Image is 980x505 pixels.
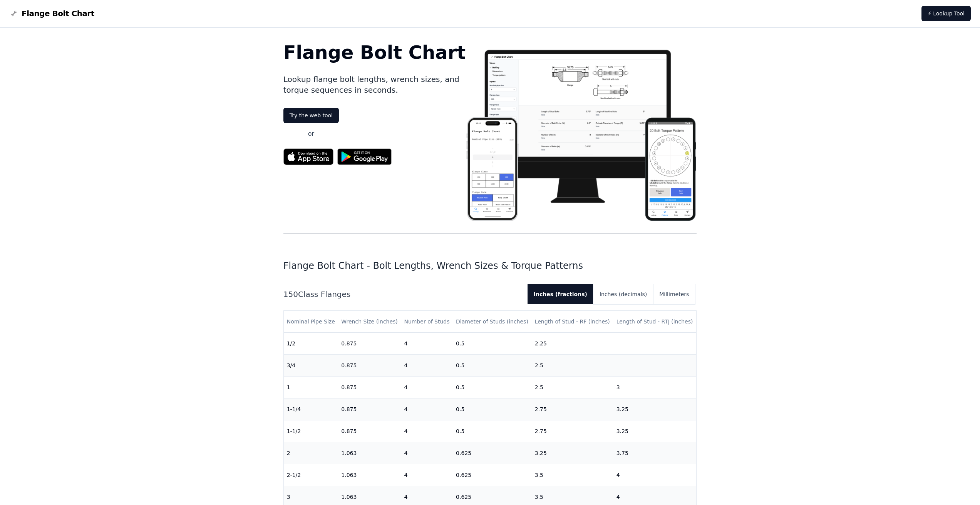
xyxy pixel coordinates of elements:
[284,464,338,486] td: 2-1/2
[284,355,338,377] td: 3/4
[284,377,338,398] td: 1
[401,420,453,442] td: 4
[22,8,94,19] span: Flange Bolt Chart
[613,420,697,442] td: 3.25
[284,311,338,333] th: Nominal Pipe Size
[532,398,613,420] td: 2.75
[401,333,453,355] td: 4
[453,355,532,377] td: 0.5
[283,108,339,123] a: Try the web tool
[532,420,613,442] td: 2.75
[401,311,453,333] th: Number of Studs
[338,311,401,333] th: Wrench Size (inches)
[453,311,532,333] th: Diameter of Studs (inches)
[453,442,532,464] td: 0.625
[453,464,532,486] td: 0.625
[653,284,695,304] button: Millimeters
[532,311,613,333] th: Length of Stud - RF (inches)
[284,398,338,420] td: 1-1/4
[532,333,613,355] td: 2.25
[613,377,697,398] td: 3
[401,398,453,420] td: 4
[613,311,697,333] th: Length of Stud - RTJ (inches)
[283,148,333,165] img: App Store badge for the Flange Bolt Chart app
[9,9,18,18] img: Flange Bolt Chart Logo
[613,442,697,464] td: 3.75
[453,333,532,355] td: 0.5
[283,43,466,62] h1: Flange Bolt Chart
[921,6,971,21] a: ⚡ Lookup Tool
[9,8,94,19] a: Flange Bolt Chart LogoFlange Bolt Chart
[613,464,697,486] td: 4
[284,333,338,355] td: 1/2
[532,355,613,377] td: 2.5
[453,398,532,420] td: 0.5
[532,442,613,464] td: 3.25
[613,398,697,420] td: 3.25
[401,355,453,377] td: 4
[338,442,401,464] td: 1.063
[284,442,338,464] td: 2
[338,377,401,398] td: 0.875
[283,289,521,300] h2: 150 Class Flanges
[284,420,338,442] td: 1-1/2
[283,260,697,272] h1: Flange Bolt Chart - Bolt Lengths, Wrench Sizes & Torque Patterns
[532,464,613,486] td: 3.5
[401,464,453,486] td: 4
[453,377,532,398] td: 0.5
[528,284,593,304] button: Inches (fractions)
[338,464,401,486] td: 1.063
[338,398,401,420] td: 0.875
[338,333,401,355] td: 0.875
[333,145,396,169] img: Get it on Google Play
[593,284,653,304] button: Inches (decimals)
[532,377,613,398] td: 2.5
[283,74,466,95] p: Lookup flange bolt lengths, wrench sizes, and torque sequences in seconds.
[466,43,697,221] img: Flange bolt chart app screenshot
[453,420,532,442] td: 0.5
[338,355,401,377] td: 0.875
[401,442,453,464] td: 4
[338,420,401,442] td: 0.875
[308,129,314,138] p: or
[401,377,453,398] td: 4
